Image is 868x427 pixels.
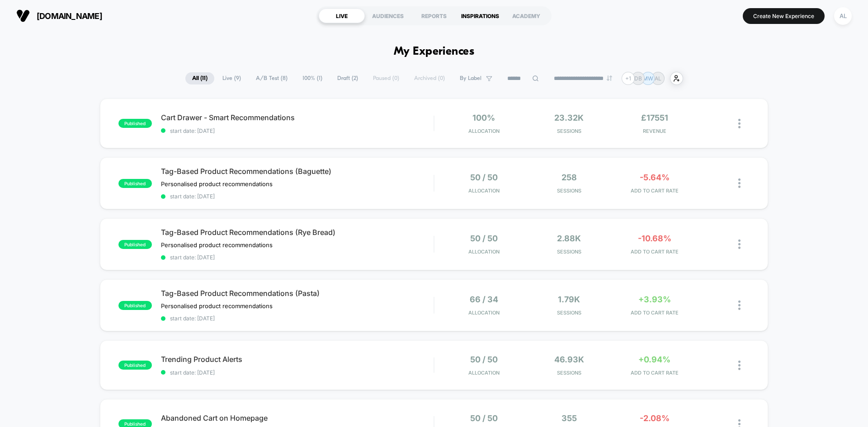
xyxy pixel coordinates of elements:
[557,234,581,243] span: 2.88k
[319,9,365,23] div: LIVE
[411,9,457,23] div: REPORTS
[296,72,329,84] span: 100% ( 1 )
[470,173,498,182] span: 50 / 50
[529,128,610,134] span: Sessions
[161,167,434,176] span: Tag-Based Product Recommendations (Baguette)
[161,180,273,188] span: Personalised product recommendations
[161,254,434,261] span: start date: [DATE]
[638,295,671,304] span: +3.93%
[468,249,500,255] span: Allocation
[118,179,152,188] span: published
[634,75,642,82] p: DB
[614,188,695,194] span: ADD TO CART RATE
[558,295,580,304] span: 1.79k
[472,113,495,122] span: 100%
[738,178,741,188] img: close
[161,113,434,122] span: Cart Drawer - Smart Recommendations
[468,128,500,134] span: Allocation
[330,72,365,84] span: Draft ( 2 )
[216,72,248,84] span: Live ( 9 )
[614,310,695,316] span: ADD TO CART RATE
[640,173,670,182] span: -5.64%
[641,113,668,122] span: £17551
[561,413,577,423] span: 355
[249,72,294,84] span: A/B Test ( 8 )
[834,7,852,25] div: AL
[161,355,434,364] span: Trending Product Alerts
[394,45,475,58] h1: My Experiences
[743,8,825,24] button: Create New Experience
[614,249,695,255] span: ADD TO CART RATE
[614,370,695,376] span: ADD TO CART RATE
[37,11,102,21] span: [DOMAIN_NAME]
[622,72,635,85] div: + 1
[468,188,500,194] span: Allocation
[161,369,434,376] span: start date: [DATE]
[468,310,500,316] span: Allocation
[470,413,498,423] span: 50 / 50
[529,249,610,255] span: Sessions
[161,413,434,422] span: Abandoned Cart on Homepage
[640,413,670,423] span: -2.08%
[118,301,152,310] span: published
[529,188,610,194] span: Sessions
[16,9,30,23] img: Visually logo
[831,7,854,25] button: AL
[470,234,498,243] span: 50 / 50
[638,355,670,364] span: +0.94%
[738,300,741,310] img: close
[468,370,500,376] span: Allocation
[738,239,741,249] img: close
[529,370,610,376] span: Sessions
[457,9,503,23] div: INSPIRATIONS
[614,128,695,134] span: REVENUE
[738,361,741,370] img: close
[638,234,671,243] span: -10.68%
[118,361,152,370] span: published
[503,9,549,23] div: ACADEMY
[118,119,152,128] span: published
[607,75,612,81] img: end
[161,241,273,249] span: Personalised product recommendations
[161,228,434,237] span: Tag-Based Product Recommendations (Rye Bread)
[365,9,411,23] div: AUDIENCES
[643,75,653,82] p: MW
[655,75,661,82] p: AL
[161,193,434,200] span: start date: [DATE]
[470,355,498,364] span: 50 / 50
[161,302,273,310] span: Personalised product recommendations
[185,72,214,84] span: All ( 11 )
[161,127,434,134] span: start date: [DATE]
[529,310,610,316] span: Sessions
[470,295,498,304] span: 66 / 34
[161,289,434,298] span: Tag-Based Product Recommendations (Pasta)
[561,173,577,182] span: 258
[460,75,481,82] span: By Label
[118,240,152,249] span: published
[554,113,584,122] span: 23.32k
[14,9,105,23] button: [DOMAIN_NAME]
[554,355,584,364] span: 46.93k
[161,315,434,322] span: start date: [DATE]
[738,119,741,128] img: close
